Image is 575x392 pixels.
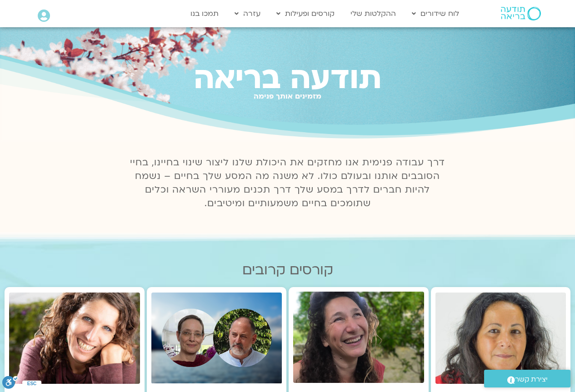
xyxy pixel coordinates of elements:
[5,262,570,278] h2: קורסים קרובים
[272,5,339,22] a: קורסים ופעילות
[230,5,265,22] a: עזרה
[125,156,450,210] p: דרך עבודה פנימית אנו מחזקים את היכולת שלנו ליצור שינוי בחיינו, בחיי הסובבים אותנו ובעולם כולו. לא...
[186,5,223,22] a: תמכו בנו
[515,373,548,386] span: יצירת קשר
[346,5,400,22] a: ההקלטות שלי
[484,370,570,387] a: יצירת קשר
[407,5,464,22] a: לוח שידורים
[501,7,541,20] img: תודעה בריאה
